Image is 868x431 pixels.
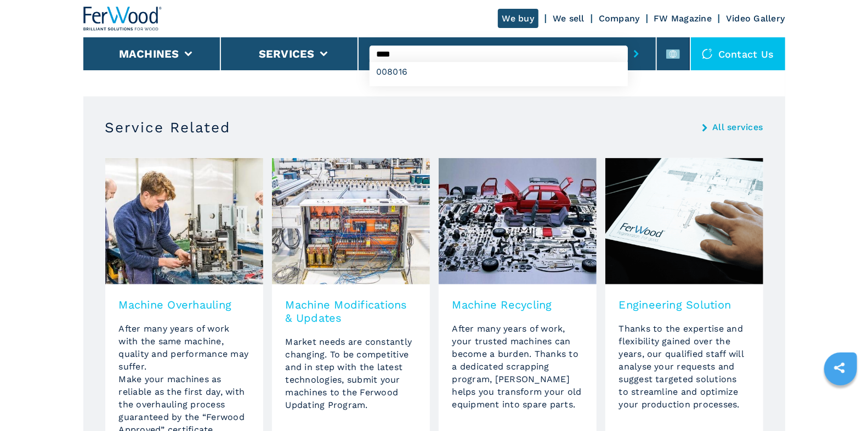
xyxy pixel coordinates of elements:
button: submit-button [628,41,645,66]
img: image [272,158,430,284]
a: All services [713,123,763,132]
button: Services [259,47,315,60]
h3: Machine Recycling [452,298,583,311]
span: Thanks to the expertise and flexibility gained over the years, our qualified staff will analyse y... [619,323,744,410]
a: FW Magazine [654,13,712,24]
a: Video Gallery [726,13,785,24]
a: sharethis [826,354,853,382]
h3: Machine Overhauling [119,298,249,311]
iframe: Chat [821,382,860,423]
a: Company [599,13,640,24]
a: We buy [498,9,539,28]
h3: Engineering Solution [619,298,750,311]
span: After many years of work, your trusted machines can become a burden. Thanks to a dedicated scrapp... [452,323,582,410]
h3: Machine Modifications & Updates [286,298,416,324]
div: Contact us [691,37,785,70]
img: Contact us [702,48,713,59]
img: image [605,158,763,284]
button: Machines [119,47,179,60]
img: image [439,158,597,284]
h3: Service Related [105,119,231,136]
span: Market needs are constantly changing. To be competitive and in step with the latest technologies,... [286,337,412,410]
img: Ferwood [83,7,162,31]
img: image [105,158,263,284]
div: 008016 [370,62,628,82]
a: We sell [553,13,585,24]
